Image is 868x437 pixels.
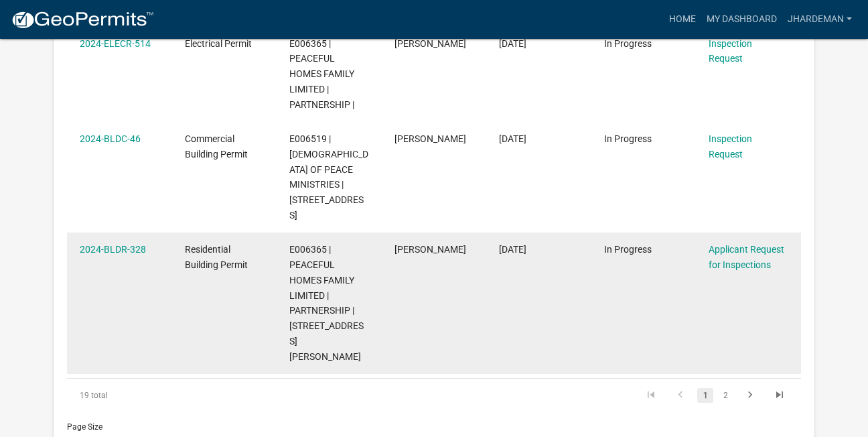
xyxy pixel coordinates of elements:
a: go to last page [767,388,792,403]
span: 09/30/2024 [499,133,526,144]
span: E006365 | PEACEFUL HOMES FAMILY LIMITED | PARTNERSHIP | [289,38,354,110]
a: Inspection Request [709,38,752,64]
a: Home [664,7,701,32]
span: Electrical Permit [185,38,252,49]
span: Residential Building Permit [185,244,248,270]
span: Commercial Building Permit [185,133,248,160]
a: jhardeman [782,7,857,32]
span: E006365 | PEACEFUL HOMES FAMILY LIMITED | PARTNERSHIP | 102 EDWARDS ST [289,244,364,361]
span: In Progress [604,244,652,255]
a: 2 [717,388,733,403]
span: 11/05/2024 [499,38,526,49]
span: E006519 | GOD OF PEACE MINISTRIES | 601 S Jefferson Ave [289,133,368,221]
span: In Progress [604,133,652,144]
a: 2024-BLDR-328 [80,244,146,255]
a: My Dashboard [701,7,782,32]
a: go to next page [737,388,763,403]
span: Julisia Hardeman [394,38,466,49]
span: Julisia Hardeman [394,133,466,144]
a: 1 [697,388,713,403]
a: Applicant Request for Inspections [709,244,784,270]
a: go to previous page [668,388,693,403]
span: Julisia Hardeman [394,244,466,255]
a: 2024-ELECR-514 [80,38,151,49]
li: page 1 [695,384,715,407]
a: 2024-BLDC-46 [80,133,141,144]
span: 09/10/2024 [499,244,526,255]
span: In Progress [604,38,652,49]
li: page 2 [715,384,735,407]
div: 19 total [67,379,212,412]
a: go to first page [638,388,664,403]
a: Inspection Request [709,133,752,160]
